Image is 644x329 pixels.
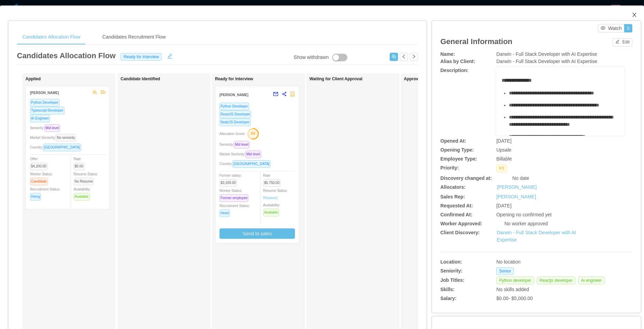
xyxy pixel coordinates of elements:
[245,128,259,139] button: 54
[624,24,632,32] button: 0
[440,212,472,217] b: Confirmed At:
[496,277,534,284] span: Python developer
[496,59,597,64] span: Darwin - Full Stack Developer with AI Expertise
[74,193,90,201] span: Available
[440,268,463,274] b: Seniority:
[219,189,251,200] span: Worker Status:
[400,53,408,61] button: icon: left
[219,111,251,118] span: ReactJS Developer
[502,77,619,146] div: rdw-editor
[101,90,105,95] span: flag
[30,193,41,201] span: Hiring
[219,143,252,146] span: Seniority:
[43,144,81,151] span: [GEOGRAPHIC_DATA]
[97,29,171,45] div: Candidates Recruitment Flow
[440,36,512,47] article: General Information
[440,259,462,265] b: Location:
[537,277,575,284] span: Reactjs developer
[496,296,533,301] span: $0.00 - $5,000.00
[74,163,84,170] span: $0.00
[219,204,250,215] span: Recruitment Status:
[598,24,624,32] button: icon: eyeWatch
[440,194,465,199] b: Sales Rep:
[219,162,273,166] span: Country:
[496,287,529,292] span: No skills added
[30,126,63,130] span: Seniority:
[625,6,644,25] button: Close
[263,203,282,214] span: Availability:
[613,38,632,47] button: icon: editEdit
[74,187,92,198] span: Availability:
[496,194,536,199] a: [PERSON_NAME]
[219,209,230,217] span: Hired
[440,230,480,235] b: Client Discovery:
[74,172,98,183] span: Resume Status:
[219,103,249,110] span: Python Developer
[440,138,466,144] b: Opened At:
[30,178,48,185] span: Candidate
[30,157,50,168] span: Offer:
[219,228,295,239] button: Send to sales
[440,296,457,301] b: Salary:
[219,152,264,156] span: Market Seniority:
[497,184,536,191] a: [PERSON_NAME]
[440,184,466,190] b: Allocators:
[30,91,59,95] strong: [PERSON_NAME]
[440,51,455,57] b: Name:
[440,175,492,181] b: Discovery changed at:
[269,89,278,100] button: mail
[309,76,406,82] h1: Waiting for Client Approval
[496,51,597,57] span: Darwin - Full Stack Developer with AI Expertise
[496,67,624,136] div: rdw-wrapper
[282,92,287,96] span: share-alt
[410,53,418,61] button: icon: right
[290,92,295,96] span: robot
[404,76,500,82] h1: Approved
[496,165,507,172] span: P3
[30,99,60,106] span: Python Developer
[578,277,605,284] span: Ai engineer
[92,90,97,95] span: team
[512,175,529,181] span: No date
[30,136,79,140] span: Market Seniority:
[440,221,482,226] b: Worker Approved:
[440,156,477,162] b: Employee Type:
[30,145,84,149] span: Country:
[440,147,474,153] b: Opening Type:
[390,53,398,61] button: icon: usergroup-add
[219,194,248,202] span: Former employee
[496,212,551,217] span: Opening no confirmed yet
[440,277,464,283] b: Job Titles:
[30,172,53,183] span: Worker Status:
[56,134,76,142] span: No seniority
[44,124,60,132] span: Mid level
[234,141,249,148] span: Mid level
[496,258,592,266] div: No location
[215,76,311,82] h1: Ready for Interview
[497,230,576,243] a: Darwin - Full Stack Developer with AI Expertise
[219,179,237,187] span: $3,100.00
[251,131,255,135] text: 54
[219,132,245,136] span: Allocation Score:
[245,151,261,158] span: Mid level
[440,203,473,208] b: Requested At:
[121,76,217,82] h1: Candidate Identified
[440,165,459,171] b: Priority:
[17,29,86,45] div: Candidates Allocation Flow
[294,54,329,61] div: Show withdrawn
[30,115,50,122] span: AI Engineer
[440,68,469,73] b: Description:
[233,160,270,168] span: [GEOGRAPHIC_DATA]
[496,156,512,162] span: Billable
[440,287,454,292] b: Skills:
[219,93,248,97] strong: [PERSON_NAME]
[263,195,278,201] a: Resume1
[263,189,288,200] span: Resume Status:
[504,221,548,226] span: No worker approved
[164,52,175,59] button: icon: edit
[30,107,64,114] span: Typescript Developer
[25,76,122,82] h1: Applied
[263,179,281,187] span: $6,750.00
[496,267,514,275] span: Senior
[496,203,511,208] span: [DATE]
